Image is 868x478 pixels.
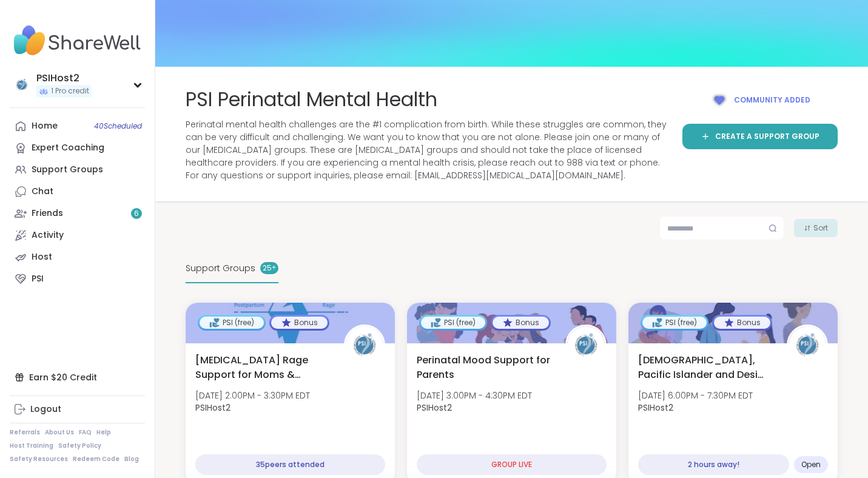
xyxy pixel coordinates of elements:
a: Referrals [10,428,40,437]
span: Sort [813,223,828,234]
b: PSIHost2 [417,402,452,414]
div: Bonus [271,317,328,329]
a: Host [10,246,145,268]
div: Home [32,120,58,132]
a: Redeem Code [73,455,119,463]
a: Help [96,428,111,437]
a: Home40Scheduled [10,115,145,137]
a: Logout [10,399,145,420]
div: Friends [32,207,63,220]
div: Logout [30,403,61,416]
div: Chat [32,186,53,198]
div: 25 [260,262,278,274]
div: Activity [32,229,64,241]
a: PSI [10,268,145,290]
div: Bonus [493,317,549,329]
div: Support Groups [32,164,103,176]
div: 2 hours away! [638,454,789,475]
div: PSI (free) [200,317,264,329]
pre: + [272,263,276,274]
a: Create a support group [682,124,838,149]
span: [DATE] 3:00PM - 4:30PM EDT [417,389,532,402]
a: Blog [124,455,139,463]
img: PSIHost2 [789,326,826,364]
div: PSIHost2 [36,72,92,85]
span: Open [801,460,821,470]
b: PSIHost2 [195,402,230,414]
span: [DEMOGRAPHIC_DATA], Pacific Islander and Desi Moms Support [638,353,773,382]
a: Safety Resources [10,455,68,463]
img: PSIHost2 [567,326,605,364]
img: ShareWell Nav Logo [10,19,145,62]
a: FAQ [79,428,92,437]
span: [DATE] 6:00PM - 7:30PM EDT [638,389,753,402]
span: Perinatal mental health challenges are the #1 complication from birth. While these struggles are ... [186,118,668,182]
div: 35 peers attended [195,454,385,475]
img: PSIHost2 [12,75,32,95]
span: 6 [134,209,139,219]
a: Host Training [10,442,53,450]
span: [MEDICAL_DATA] Rage Support for Moms & Birthing People [195,353,331,382]
img: PSIHost2 [346,326,383,364]
span: 1 Pro credit [51,86,89,96]
div: Host [32,251,52,263]
a: Chat [10,181,145,203]
div: PSI (free) [421,317,485,329]
div: GROUP LIVE [417,454,607,475]
div: PSI (free) [642,317,707,329]
div: Earn $20 Credit [10,366,145,388]
a: Safety Policy [58,442,101,450]
a: About Us [45,428,74,437]
span: 40 Scheduled [94,121,142,131]
span: [DATE] 2:00PM - 3:30PM EDT [195,389,310,402]
span: Community added [734,95,810,106]
a: Expert Coaching [10,137,145,159]
span: Perinatal Mood Support for Parents [417,353,552,382]
span: Create a support group [715,131,819,142]
span: Support Groups [186,262,255,275]
div: Bonus [714,317,770,329]
div: Expert Coaching [32,142,104,154]
a: Support Groups [10,159,145,181]
a: Activity [10,224,145,246]
a: Friends6 [10,203,145,224]
button: Community added [682,86,838,114]
span: PSI Perinatal Mental Health [186,86,437,113]
b: PSIHost2 [638,402,673,414]
div: PSI [32,273,44,285]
